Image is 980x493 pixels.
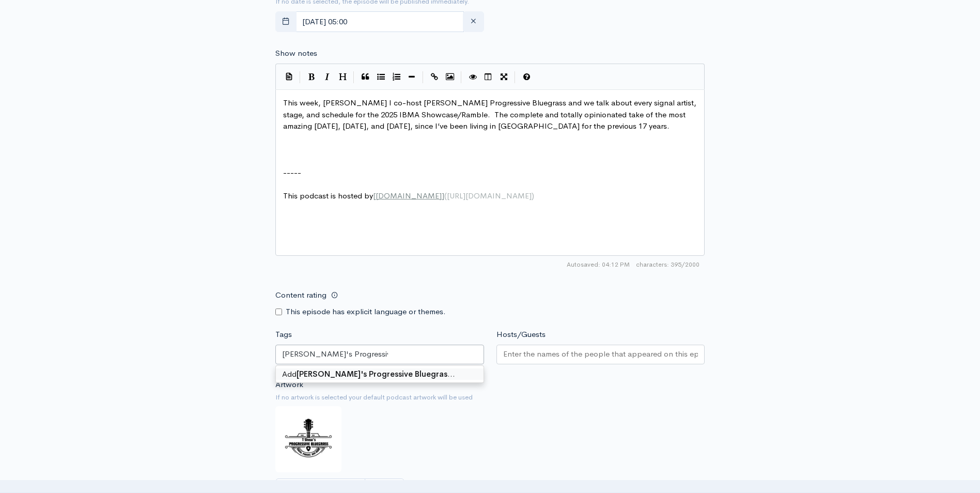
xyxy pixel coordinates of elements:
[447,191,532,201] span: [URL][DOMAIN_NAME]
[276,368,484,380] div: Add …
[275,11,297,33] button: toggle
[519,69,534,85] button: Markdown Guide
[282,348,388,360] input: Enter tags for this episode
[275,285,326,306] label: Content rating
[532,191,534,201] span: )
[335,69,350,85] button: Heading
[373,191,376,201] span: [
[300,71,301,83] i: |
[465,69,480,85] button: Toggle Preview
[281,69,297,84] button: Insert Show Notes Template
[304,69,319,85] button: Bold
[275,48,317,59] label: Show notes
[319,69,335,85] button: Italic
[442,191,444,201] span: ]
[480,69,496,85] button: Toggle Side by Side
[463,11,484,33] button: clear
[376,191,442,201] span: [DOMAIN_NAME]
[357,69,373,85] button: Quote
[275,379,303,391] label: Artwork
[461,71,462,83] i: |
[496,329,546,341] label: Hosts/Guests
[275,392,705,403] small: If no artwork is selected your default podcast artwork will be used
[286,306,446,318] label: This episode has explicit language or themes.
[442,69,458,85] button: Insert Image
[503,348,698,360] input: Enter the names of the people that appeared on this episode
[636,260,699,269] span: 395/2000
[297,369,447,379] strong: [PERSON_NAME]'s Progressive Bluegras
[283,98,698,131] span: This week, [PERSON_NAME] I co-host [PERSON_NAME] Progressive Bluegrass and we talk about every si...
[275,329,292,341] label: Tags
[388,69,404,85] button: Numbered List
[283,167,301,177] span: -----
[283,191,534,201] span: This podcast is hosted by
[567,260,630,269] span: Autosaved: 04:12 PM
[496,69,511,85] button: Toggle Fullscreen
[515,71,516,83] i: |
[444,191,447,201] span: (
[404,69,419,85] button: Insert Horizontal Line
[423,71,424,83] i: |
[373,69,388,85] button: Generic List
[353,71,354,83] i: |
[427,69,442,85] button: Create Link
